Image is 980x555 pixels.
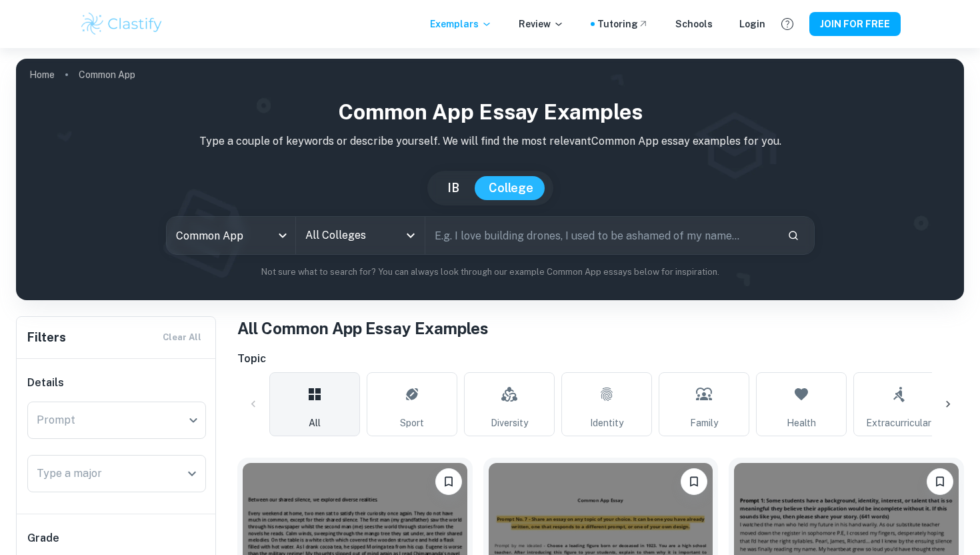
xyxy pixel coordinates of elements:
[237,316,964,340] h1: All Common App Essay Examples
[167,217,295,254] div: Common App
[27,375,206,391] h6: Details
[690,416,718,430] span: Family
[475,176,547,200] button: College
[79,11,164,37] img: Clastify logo
[401,226,420,245] button: Open
[400,416,424,430] span: Sport
[809,12,901,36] button: JOIN FOR FREE
[776,13,799,35] button: Help and Feedback
[27,265,953,279] p: Not sure what to search for? You can always look through our example Common App essays below for ...
[430,17,492,31] p: Exemplars
[590,416,623,430] span: Identity
[27,133,953,149] p: Type a couple of keywords or describe yourself. We will find the most relevant Common App essay e...
[237,351,964,367] h6: Topic
[787,416,816,430] span: Health
[425,217,777,254] input: E.g. I love building drones, I used to be ashamed of my name...
[27,96,953,128] h1: Common App Essay Examples
[29,65,55,84] a: Home
[435,468,462,495] button: Please log in to bookmark exemplars
[927,468,953,495] button: Please log in to bookmark exemplars
[309,416,321,430] span: All
[782,224,805,247] button: Search
[79,67,135,82] p: Common App
[491,416,528,430] span: Diversity
[675,17,713,31] a: Schools
[597,17,649,31] a: Tutoring
[27,530,206,546] h6: Grade
[739,17,765,31] a: Login
[16,59,964,300] img: profile cover
[434,176,473,200] button: IB
[681,468,707,495] button: Please log in to bookmark exemplars
[27,328,66,347] h6: Filters
[183,464,201,483] button: Open
[519,17,564,31] p: Review
[866,416,931,430] span: Extracurricular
